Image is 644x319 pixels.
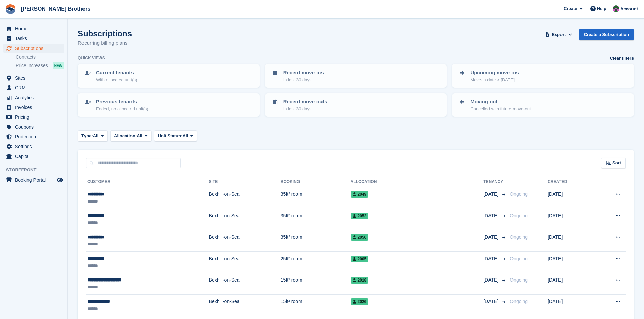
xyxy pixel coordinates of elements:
p: Move-in date > [DATE] [470,77,519,83]
td: 35ft² room [281,209,351,230]
a: [PERSON_NAME] Brothers [18,3,93,15]
p: With allocated unit(s) [96,77,137,83]
a: Recent move-outs In last 30 days [266,94,446,116]
td: 15ft² room [281,295,351,316]
a: menu [3,24,64,33]
span: Sort [612,160,621,166]
span: Unit Status: [158,133,183,139]
span: Tasks [15,34,55,43]
button: Unit Status: All [154,130,197,141]
span: Help [597,5,606,12]
span: Ongoing [510,191,528,197]
td: Bexhill-on-Sea [209,187,281,209]
span: Create [564,5,577,12]
a: Current tenants With allocated unit(s) [78,65,259,87]
span: 2005 [351,256,369,262]
a: menu [3,83,64,92]
p: Ended, no allocated unit(s) [96,106,148,112]
span: Ongoing [510,234,528,240]
td: Bexhill-on-Sea [209,209,281,230]
span: Protection [15,132,55,141]
p: Cancelled with future move-out [470,106,531,112]
button: Export [544,29,574,40]
a: Upcoming move-ins Move-in date > [DATE] [453,65,633,87]
a: menu [3,112,64,122]
a: menu [3,34,64,43]
span: Allocation: [114,133,137,139]
button: Type: All [78,130,108,141]
span: CRM [15,83,55,92]
p: Upcoming move-ins [470,69,519,77]
span: Ongoing [510,299,528,304]
p: In last 30 days [283,77,324,83]
td: Bexhill-on-Sea [209,230,281,252]
span: Storefront [6,167,67,174]
span: Analytics [15,93,55,102]
span: [DATE] [483,234,500,241]
td: 25ft² room [281,251,351,273]
a: menu [3,103,64,112]
span: 2056 [351,234,369,241]
td: [DATE] [548,273,593,295]
a: menu [3,142,64,151]
a: menu [3,44,64,53]
span: [DATE] [483,255,500,262]
th: Created [548,177,593,187]
span: [DATE] [483,298,500,305]
span: Home [15,24,55,33]
a: Clear filters [610,55,634,62]
span: Sites [15,73,55,83]
td: Bexhill-on-Sea [209,251,281,273]
td: [DATE] [548,209,593,230]
img: stora-icon-8386f47178a22dfd0bd8f6a31ec36ba5ce8667c1dd55bd0f319d3a0aa187defe.svg [5,4,16,14]
p: Recurring billing plans [78,39,132,47]
td: [DATE] [548,295,593,316]
td: Bexhill-on-Sea [209,295,281,316]
a: Preview store [56,176,64,184]
p: Previous tenants [96,98,148,106]
td: [DATE] [548,187,593,209]
a: menu [3,152,64,161]
td: 15ft² room [281,273,351,295]
td: 35ft² room [281,187,351,209]
button: Allocation: All [110,130,151,141]
img: Nick Wright [613,5,619,12]
th: Tenancy [483,177,507,187]
a: menu [3,93,64,102]
span: Settings [15,142,55,151]
td: Bexhill-on-Sea [209,273,281,295]
a: Price increases NEW [16,62,64,69]
h6: Quick views [78,55,105,61]
span: Account [620,6,638,12]
span: Export [552,31,566,38]
th: Booking [281,177,351,187]
th: Customer [86,177,209,187]
th: Allocation [351,177,484,187]
span: Price increases [16,62,48,69]
span: [DATE] [483,191,500,198]
a: Moving out Cancelled with future move-out [453,94,633,116]
a: menu [3,132,64,141]
span: 2049 [351,191,369,198]
span: 2018 [351,277,369,284]
span: [DATE] [483,212,500,219]
span: Capital [15,152,55,161]
th: Site [209,177,281,187]
td: 35ft² room [281,230,351,252]
p: Moving out [470,98,531,106]
span: Ongoing [510,256,528,261]
span: Coupons [15,122,55,132]
span: [DATE] [483,276,500,284]
span: Subscriptions [15,44,55,53]
a: Recent move-ins In last 30 days [266,65,446,87]
span: Booking Portal [15,175,55,185]
p: Current tenants [96,69,137,77]
span: Ongoing [510,277,528,283]
div: NEW [53,62,64,69]
a: Create a Subscription [579,29,634,40]
span: All [183,133,188,139]
td: [DATE] [548,230,593,252]
p: In last 30 days [283,106,327,112]
span: Invoices [15,103,55,112]
p: Recent move-ins [283,69,324,77]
